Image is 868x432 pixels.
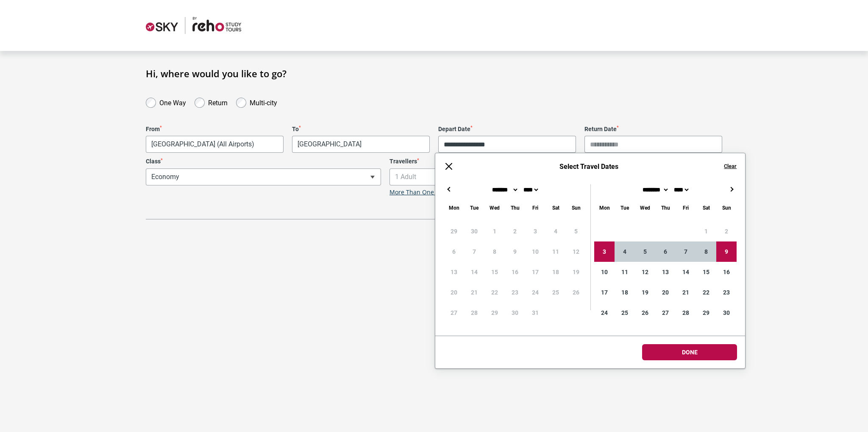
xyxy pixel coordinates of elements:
[716,203,737,213] div: Sunday
[696,203,716,213] div: Saturday
[615,303,635,323] div: 25
[615,241,635,262] div: 4
[146,168,381,185] span: Economy
[696,282,716,303] div: 22
[696,241,716,262] div: 8
[292,136,430,153] span: Phnom Penh, Cambodia
[642,344,737,360] button: Done
[389,189,463,196] a: More Than One Traveller?
[716,262,737,282] div: 16
[444,203,464,213] div: Monday
[566,203,586,213] div: Sunday
[389,168,625,185] span: 1 Adult
[438,126,576,133] label: Depart Date
[635,203,655,213] div: Wednesday
[716,241,737,262] div: 9
[615,282,635,303] div: 18
[146,126,284,133] label: From
[505,203,525,213] div: Thursday
[615,203,635,213] div: Tuesday
[525,203,545,213] div: Friday
[655,203,676,213] div: Thursday
[716,282,737,303] div: 23
[444,184,454,194] button: ←
[146,68,722,79] h1: Hi, where would you like to go?
[696,303,716,323] div: 29
[594,262,615,282] div: 10
[724,163,737,170] button: Clear
[635,282,655,303] div: 19
[635,262,655,282] div: 12
[676,203,696,213] div: Friday
[292,136,429,152] span: Phnom Penh, Cambodia
[655,262,676,282] div: 13
[635,303,655,323] div: 26
[676,282,696,303] div: 21
[545,203,566,213] div: Saturday
[696,262,716,282] div: 15
[716,303,737,323] div: 30
[462,163,715,171] h6: Select Travel Dates
[594,303,615,323] div: 24
[146,136,283,152] span: Melbourne, Australia
[159,97,186,107] label: One Way
[676,241,696,262] div: 7
[655,303,676,323] div: 27
[594,282,615,303] div: 17
[655,241,676,262] div: 6
[208,97,228,107] label: Return
[726,184,737,194] button: →
[292,126,430,133] label: To
[250,97,277,107] label: Multi-city
[635,241,655,262] div: 5
[464,203,484,213] div: Tuesday
[584,126,722,133] label: Return Date
[390,169,624,185] span: 1 Adult
[389,158,625,165] label: Travellers
[146,158,381,165] label: Class
[146,169,381,185] span: Economy
[594,203,615,213] div: Monday
[594,241,615,262] div: 3
[655,282,676,303] div: 20
[146,136,284,153] span: Melbourne, Australia
[484,203,505,213] div: Wednesday
[615,262,635,282] div: 11
[676,262,696,282] div: 14
[676,303,696,323] div: 28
